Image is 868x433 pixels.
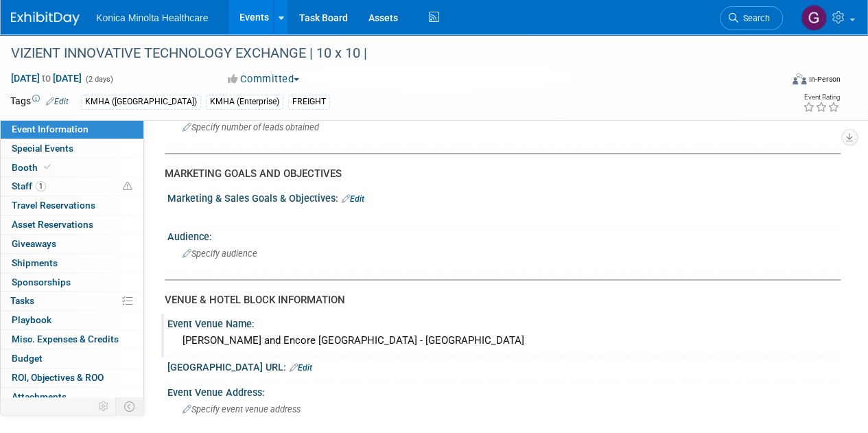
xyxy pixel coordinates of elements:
[1,159,143,177] a: Booth
[1,139,143,158] a: Special Events
[801,5,827,31] img: Guillermo Sander
[96,12,208,23] span: Konica Minolta Healthcare
[12,333,119,344] span: Misc. Expenses & Credits
[12,238,56,249] span: Giveaways
[1,368,143,387] a: ROI, Objectives & ROO
[1,330,143,349] a: Misc. Expenses & Credits
[1,388,143,406] a: Attachments
[167,314,841,331] div: Event Venue Name:
[720,6,783,30] a: Search
[167,382,841,399] div: Event Venue Address:
[1,196,143,215] a: Travel Reservations
[808,74,841,84] div: In-Person
[1,177,143,196] a: Staff1
[10,94,69,110] td: Tags
[116,397,144,415] td: Toggle Event Tabs
[183,122,319,132] span: Specify number of leads obtained
[12,372,104,383] span: ROI, Objectives & ROO
[183,248,257,259] span: Specify audience
[40,73,53,84] span: to
[288,95,330,109] div: FREIGHT
[793,73,806,84] img: Format-Inperson.png
[167,357,841,375] div: [GEOGRAPHIC_DATA] URL:
[44,163,51,171] i: Booth reservation complete
[342,194,364,204] a: Edit
[10,72,82,84] span: [DATE] [DATE]
[11,12,80,25] img: ExhibitDay
[1,120,143,139] a: Event Information
[1,273,143,292] a: Sponsorships
[165,167,830,181] div: MARKETING GOALS AND OBJECTIVES
[178,330,830,351] div: [PERSON_NAME] and Encore [GEOGRAPHIC_DATA] - [GEOGRAPHIC_DATA]
[738,13,770,23] span: Search
[167,188,841,206] div: Marketing & Sales Goals & Objectives:
[12,200,95,211] span: Travel Reservations
[6,41,770,66] div: VIZIENT INNOVATIVE TECHNOLOGY EXCHANGE | 10 x 10 |
[36,181,46,191] span: 1
[223,72,305,86] button: Committed
[10,295,34,306] span: Tasks
[1,254,143,272] a: Shipments
[12,219,93,230] span: Asset Reservations
[167,226,841,244] div: Audience:
[165,293,830,307] div: VENUE & HOTEL BLOCK INFORMATION
[1,235,143,253] a: Giveaways
[12,162,54,173] span: Booth
[1,311,143,329] a: Playbook
[12,391,67,402] span: Attachments
[81,95,201,109] div: KMHA ([GEOGRAPHIC_DATA])
[1,292,143,310] a: Tasks
[92,397,116,415] td: Personalize Event Tab Strip
[803,94,840,101] div: Event Rating
[290,363,312,373] a: Edit
[12,124,89,134] span: Event Information
[12,314,51,325] span: Playbook
[1,349,143,368] a: Budget
[84,75,113,84] span: (2 days)
[12,143,73,154] span: Special Events
[12,353,43,364] span: Budget
[183,403,301,414] span: Specify event venue address
[12,257,58,268] span: Shipments
[1,215,143,234] a: Asset Reservations
[12,180,46,191] span: Staff
[123,180,132,193] span: Potential Scheduling Conflict -- at least one attendee is tagged in another overlapping event.
[206,95,283,109] div: KMHA (Enterprise)
[719,71,841,92] div: Event Format
[46,97,69,106] a: Edit
[12,277,71,288] span: Sponsorships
